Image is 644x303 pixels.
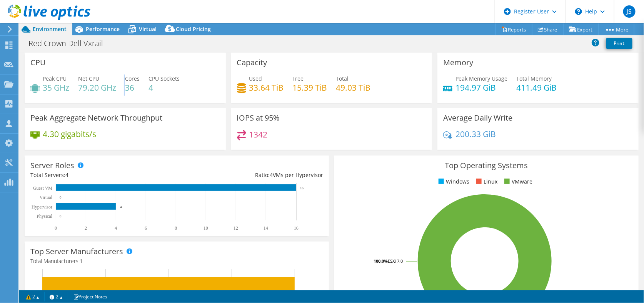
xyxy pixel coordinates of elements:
text: 4 [115,225,117,231]
text: 16 [294,225,299,231]
text: 4 [120,205,122,209]
h4: 4 [148,83,180,92]
text: 8 [175,225,177,231]
span: Cores [125,75,140,82]
a: 2 [44,292,68,301]
h3: Average Daily Write [443,114,512,122]
div: Total Servers: [30,171,177,179]
h4: 1342 [249,130,268,139]
text: Hypervisor [32,204,52,210]
h4: 194.97 GiB [455,83,507,92]
h4: Total Manufacturers: [30,257,323,265]
text: 0 [60,195,62,199]
text: 16 [300,186,304,190]
span: Net CPU [78,75,99,82]
a: Share [532,23,564,35]
a: Print [606,38,632,49]
li: Windows [437,177,469,186]
h3: Top Operating Systems [340,161,633,170]
h4: 49.03 TiB [336,83,371,92]
svg: \n [575,8,582,15]
span: Total Memory [516,75,552,82]
h4: 35 GHz [43,83,69,92]
span: Free [293,75,304,82]
span: JS [623,5,636,18]
li: Linux [474,177,497,186]
span: 1 [80,257,83,265]
h3: CPU [30,58,46,67]
tspan: ESXi 7.0 [388,258,403,264]
span: Total [336,75,349,82]
a: More [599,23,634,35]
span: CPU Sockets [148,75,180,82]
span: 4 [270,171,273,179]
tspan: 100.0% [374,258,388,264]
h4: 15.39 TiB [293,83,327,92]
h4: 200.33 GiB [455,130,496,138]
a: Reports [496,23,532,35]
text: 0 [55,225,57,231]
text: Guest VM [33,185,52,191]
a: Export [563,23,599,35]
h3: Memory [443,58,473,67]
text: 10 [204,225,208,231]
h4: 36 [125,83,140,92]
span: 4 [65,171,68,179]
span: Used [249,75,262,82]
h3: Server Roles [30,161,74,170]
text: Physical [37,214,52,219]
h4: 4.30 gigabits/s [43,130,96,138]
span: Environment [33,25,67,33]
span: Virtual [139,25,157,33]
span: Peak CPU [43,75,67,82]
div: Ratio: VMs per Hypervisor [177,171,323,179]
h1: Red Crown Dell Vxrail [25,39,115,48]
text: 0 [60,214,62,218]
text: 12 [234,225,238,231]
text: 6 [145,225,147,231]
h3: Capacity [237,58,267,67]
a: Project Notes [68,292,113,301]
h3: IOPS at 95% [237,114,280,122]
span: Performance [86,25,120,33]
h3: Peak Aggregate Network Throughput [30,114,162,122]
h4: 33.64 TiB [249,83,284,92]
text: 14 [264,225,268,231]
h4: 79.20 GHz [78,83,116,92]
h4: 411.49 GiB [516,83,557,92]
a: 2 [21,292,45,301]
text: 2 [85,225,87,231]
span: Cloud Pricing [176,25,211,33]
text: Virtual [40,195,53,200]
h3: Top Server Manufacturers [30,247,123,256]
span: Peak Memory Usage [455,75,507,82]
li: VMware [502,177,532,186]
